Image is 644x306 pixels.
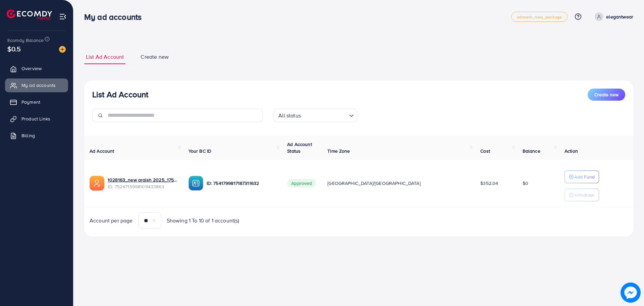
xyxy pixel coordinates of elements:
a: Billing [5,129,68,142]
span: Ad Account Status [287,141,312,154]
span: Overview [21,65,42,72]
a: My ad accounts [5,79,68,92]
span: Create new [141,53,169,61]
span: Billing [21,132,35,139]
span: Account per page [90,217,133,224]
img: menu [59,13,67,20]
h3: List Ad Account [92,90,148,99]
span: ID: 7524715998109433863 [108,183,178,190]
span: $0.5 [7,44,21,54]
span: $0 [523,180,528,187]
div: Search for option [273,109,357,122]
span: $352.04 [480,180,498,187]
img: ic-ba-acc.ded83a64.svg [189,176,203,191]
button: Withdraw [565,189,599,201]
span: Time Zone [327,148,350,154]
a: adreach_new_package [511,12,568,22]
button: Create new [588,89,625,101]
button: Add Fund [565,170,599,183]
p: elegantwear [606,13,633,21]
a: Product Links [5,112,68,125]
span: Ecomdy Balance [7,37,44,44]
span: List Ad Account [86,53,124,61]
span: All status [277,111,302,120]
h3: My ad accounts [84,12,147,22]
span: Ad Account [90,148,114,154]
span: Cost [480,148,490,154]
a: elegantwear [592,12,633,21]
span: Showing 1 To 10 of 1 account(s) [167,217,239,224]
p: Add Fund [574,173,595,181]
img: logo [7,9,52,20]
p: Withdraw [574,191,594,199]
span: Approved [287,179,316,188]
span: Create new [594,91,619,98]
span: Balance [523,148,540,154]
p: ID: 7541799817187311632 [207,179,277,187]
span: My ad accounts [21,82,56,89]
span: Payment [21,99,40,105]
img: image [621,283,641,303]
input: Search for option [303,109,346,120]
a: 1028163_new araish 2025_1751984578903 [108,176,178,183]
a: Payment [5,95,68,109]
span: Product Links [21,115,50,122]
span: Your BC ID [189,148,212,154]
img: image [59,46,66,53]
span: [GEOGRAPHIC_DATA]/[GEOGRAPHIC_DATA] [327,180,421,187]
a: Overview [5,62,68,75]
div: <span class='underline'>1028163_new araish 2025_1751984578903</span></br>7524715998109433863 [108,176,178,190]
img: ic-ads-acc.e4c84228.svg [90,176,104,191]
span: adreach_new_package [517,15,562,19]
span: Action [565,148,578,154]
